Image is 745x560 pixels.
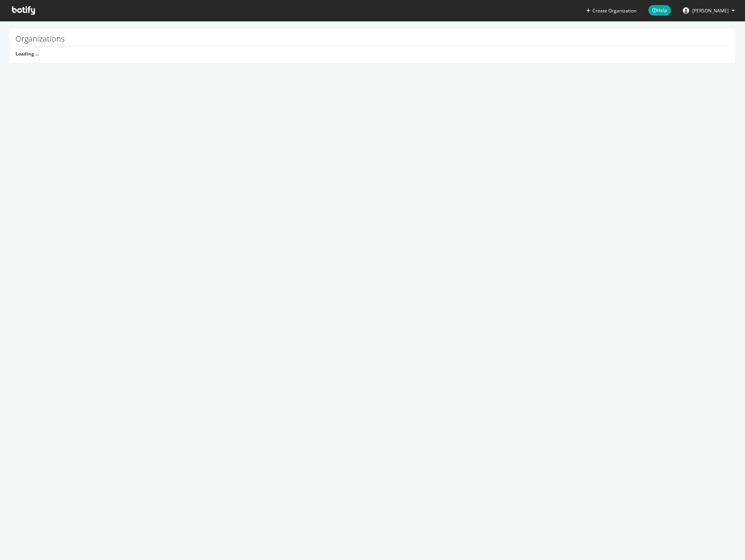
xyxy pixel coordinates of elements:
[586,7,637,14] button: Create Organization
[16,35,729,47] h1: Organizations
[648,5,671,16] span: Help
[16,50,39,57] strong: Loading ...
[677,4,741,17] button: [PERSON_NAME]
[692,7,729,14] span: Cynthia Casarez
